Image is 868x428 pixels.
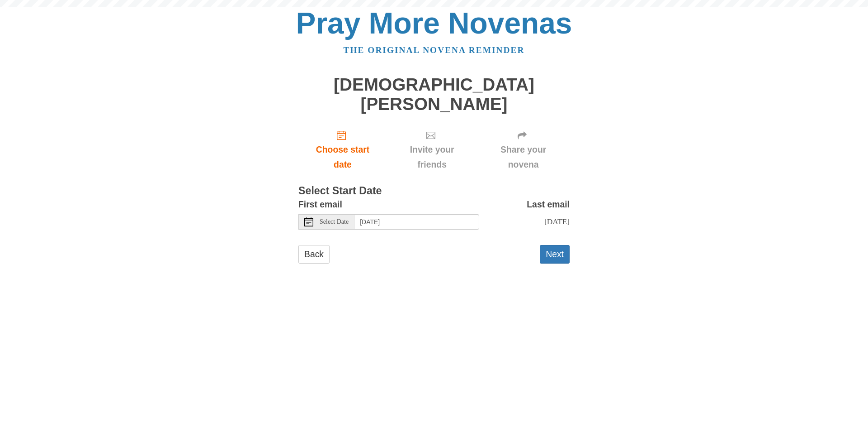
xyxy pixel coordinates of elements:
[298,197,342,212] label: First email
[396,142,468,172] span: Invite your friends
[307,142,378,172] span: Choose start date
[298,123,387,177] a: Choose start date
[477,123,570,177] div: Click "Next" to confirm your start date first.
[486,142,561,172] span: Share your novena
[544,217,570,226] span: [DATE]
[527,197,570,212] label: Last email
[344,45,525,55] a: The original novena reminder
[298,185,570,197] h3: Select Start Date
[540,245,570,264] button: Next
[298,75,570,114] h1: [DEMOGRAPHIC_DATA][PERSON_NAME]
[320,219,349,225] span: Select Date
[298,245,330,264] a: Back
[296,6,572,40] a: Pray More Novenas
[387,123,477,177] div: Click "Next" to confirm your start date first.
